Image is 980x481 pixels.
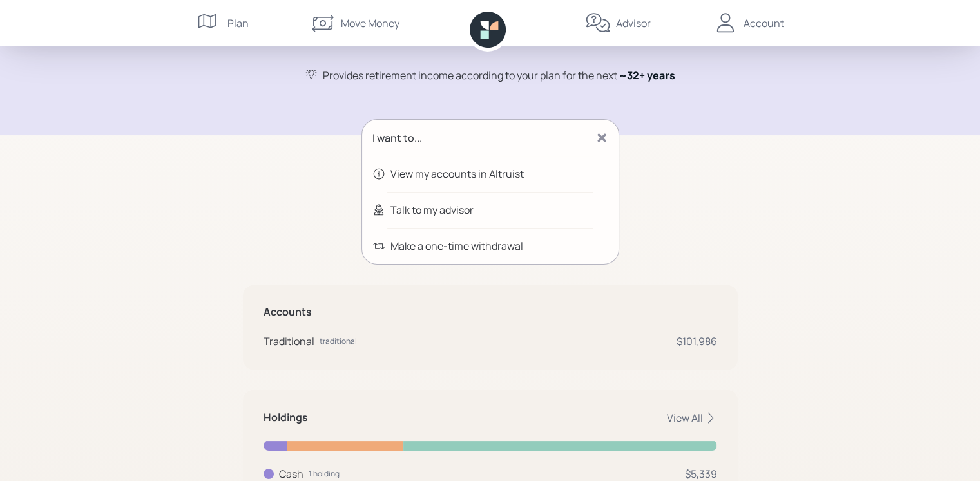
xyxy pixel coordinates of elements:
div: $101,986 [677,334,717,349]
h5: Holdings [264,411,308,424]
div: Provides retirement income according to your plan for the next [323,68,675,83]
div: Advisor [616,15,651,31]
div: I want to... [372,130,422,146]
div: View my accounts in Altruist [390,166,524,182]
div: Account [744,15,784,31]
div: Move Money [341,15,399,31]
div: Plan [227,15,249,31]
div: Make a one-time withdrawal [390,238,523,254]
span: ~ 32+ years [619,68,675,82]
h5: Accounts [264,306,717,318]
div: Traditional [264,334,314,349]
div: 1 holding [309,468,340,480]
div: traditional [320,335,357,347]
div: View All [667,411,717,425]
div: Talk to my advisor [390,202,474,218]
